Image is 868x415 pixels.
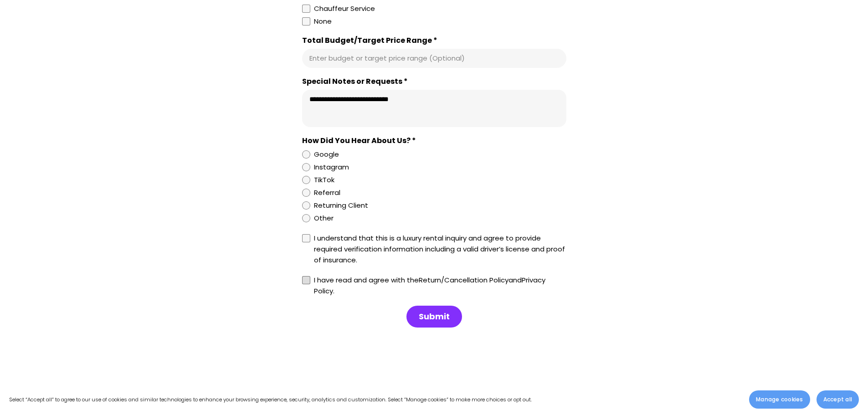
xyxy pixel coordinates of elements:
[419,275,508,285] a: Return/Cancellation Policy
[314,162,349,173] div: Instagram
[9,395,532,405] p: Select “Accept all” to agree to our use of cookies and similar technologies to enhance your brows...
[314,149,339,160] div: Google
[419,311,450,322] span: Submit
[314,3,375,14] div: Chauffeur Service
[314,233,566,266] div: I understand that this is a luxury rental inquiry and agree to provide required verification info...
[302,136,566,145] div: How Did You Hear About Us? *
[314,187,340,198] div: Referral
[314,16,332,27] div: None
[302,77,566,86] label: Special Notes or Requests *
[314,200,368,211] div: Returning Client
[314,174,334,185] div: TikTok
[314,213,334,224] div: Other
[314,275,566,297] div: I have read and agree with the and .
[817,390,859,409] button: Accept all
[302,36,566,45] label: Total Budget/Target Price Range *
[749,390,810,409] button: Manage cookies
[823,395,852,404] span: Accept all
[756,395,803,404] span: Manage cookies
[406,306,462,328] button: Submit
[309,54,559,63] input: Total Budget/Target Price Range *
